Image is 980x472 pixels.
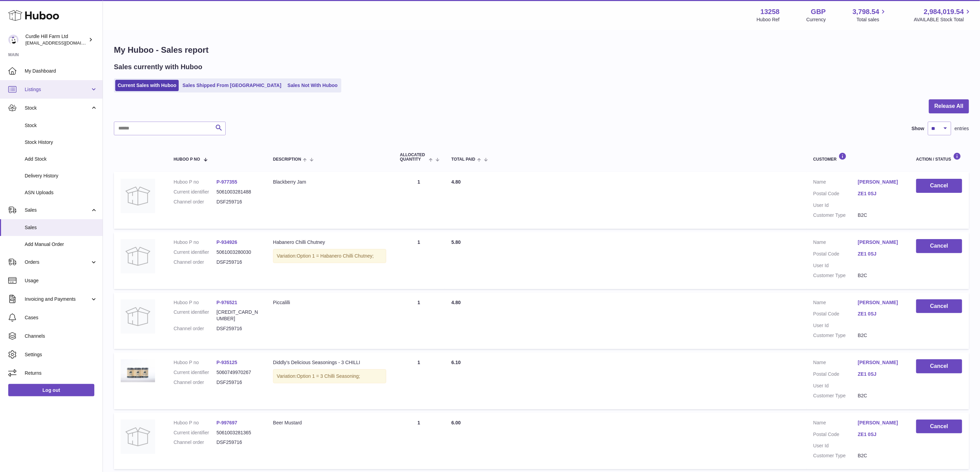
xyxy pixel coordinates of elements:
[25,86,90,93] span: Listings
[813,443,858,449] dt: User Id
[273,420,386,426] div: Beer Mustard
[273,359,386,366] div: Diddly’s Delicious Seasonings - 3 CHILLI
[121,420,155,454] img: no-photo.jpg
[929,99,969,113] button: Release All
[857,16,887,23] span: Total sales
[916,359,962,373] button: Cancel
[813,452,858,459] dt: Customer Type
[25,370,97,376] span: Returns
[916,299,962,313] button: Cancel
[813,299,858,308] dt: Name
[25,139,97,146] span: Stock History
[858,272,902,279] dd: B2C
[916,239,962,253] button: Cancel
[916,179,962,193] button: Cancel
[25,207,90,213] span: Sales
[813,371,858,379] dt: Postal Code
[813,383,858,389] dt: User Id
[174,430,216,436] dt: Current identifier
[760,7,780,16] strong: 13258
[285,80,340,91] a: Sales Not With Huboo
[813,311,858,319] dt: Postal Code
[451,157,475,162] span: Total paid
[216,379,259,386] dd: DSF259716
[813,202,858,209] dt: User Id
[25,33,87,46] div: Curdle Hill Farm Ltd
[216,179,237,185] a: P-977355
[813,332,858,339] dt: Customer Type
[174,420,216,426] dt: Huboo P no
[216,249,259,256] dd: 5061003280030
[858,371,902,377] a: ZE1 0SJ
[813,420,858,428] dt: Name
[115,80,179,91] a: Current Sales with Huboo
[174,369,216,376] dt: Current identifier
[8,384,94,396] a: Log out
[813,239,858,247] dt: Name
[451,239,461,245] span: 5.80
[858,190,902,197] a: ZE1 0SJ
[813,262,858,269] dt: User Id
[858,239,902,246] a: [PERSON_NAME]
[451,360,461,365] span: 6.10
[858,212,902,219] dd: B2C
[273,249,386,263] div: Variation:
[858,359,902,366] a: [PERSON_NAME]
[451,179,461,185] span: 4.80
[174,439,216,446] dt: Channel order
[393,293,445,349] td: 1
[25,105,90,111] span: Stock
[121,299,155,334] img: no-photo.jpg
[25,259,90,265] span: Orders
[174,249,216,256] dt: Current identifier
[174,179,216,185] dt: Huboo P no
[216,189,259,195] dd: 5061003281488
[273,369,386,383] div: Variation:
[216,369,259,376] dd: 5060749970267
[813,179,858,187] dt: Name
[180,80,284,91] a: Sales Shipped From [GEOGRAPHIC_DATA]
[273,299,386,306] div: Piccalilli
[813,359,858,368] dt: Name
[813,431,858,439] dt: Postal Code
[393,352,445,409] td: 1
[914,7,972,23] a: 2,984,019.54 AVAILABLE Stock Total
[174,299,216,306] dt: Huboo P no
[858,420,902,426] a: [PERSON_NAME]
[216,309,259,322] dd: [CREDIT_CARD_NUMBER]
[806,16,826,23] div: Currency
[216,325,259,332] dd: DSF259716
[25,241,97,248] span: Add Manual Order
[25,277,97,284] span: Usage
[216,300,237,305] a: P-976521
[916,420,962,434] button: Cancel
[393,232,445,289] td: 1
[757,16,780,23] div: Huboo Ref
[114,45,969,55] h1: My Huboo - Sales report
[813,212,858,219] dt: Customer Type
[174,309,216,322] dt: Current identifier
[858,311,902,317] a: ZE1 0SJ
[174,259,216,265] dt: Channel order
[25,40,101,46] span: [EMAIL_ADDRESS][DOMAIN_NAME]
[297,373,360,379] span: Option 1 = 3 Chilli Seasoning;
[813,190,858,199] dt: Postal Code
[174,379,216,386] dt: Channel order
[121,239,155,273] img: no-photo.jpg
[273,179,386,185] div: Blackberry Jam
[273,239,386,246] div: Habanero Chilli Chutney
[216,360,237,365] a: P-935125
[174,359,216,366] dt: Huboo P no
[393,172,445,229] td: 1
[216,259,259,265] dd: DSF259716
[813,322,858,329] dt: User Id
[858,393,902,399] dd: B2C
[25,351,97,358] span: Settings
[813,152,902,162] div: Customer
[853,7,887,23] a: 3,798.54 Total sales
[25,189,97,196] span: ASN Uploads
[451,300,461,305] span: 4.80
[858,179,902,185] a: [PERSON_NAME]
[924,7,964,16] span: 2,984,019.54
[955,125,969,132] span: entries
